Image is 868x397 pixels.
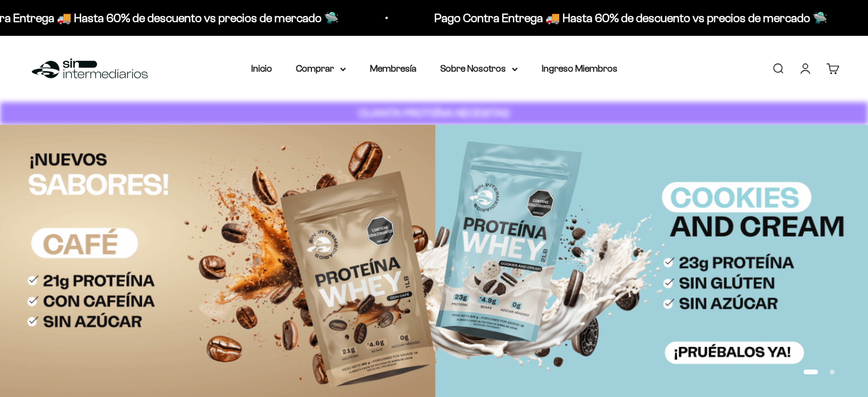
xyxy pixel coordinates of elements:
[296,61,346,76] summary: Comprar
[359,107,509,119] strong: CUANTA PROTEÍNA NECESITAS
[251,63,272,73] a: Inicio
[432,8,825,27] p: Pago Contra Entrega 🚚 Hasta 60% de descuento vs precios de mercado 🛸
[440,61,518,76] summary: Sobre Nosotros
[542,63,617,73] a: Ingreso Miembros
[370,63,416,73] a: Membresía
